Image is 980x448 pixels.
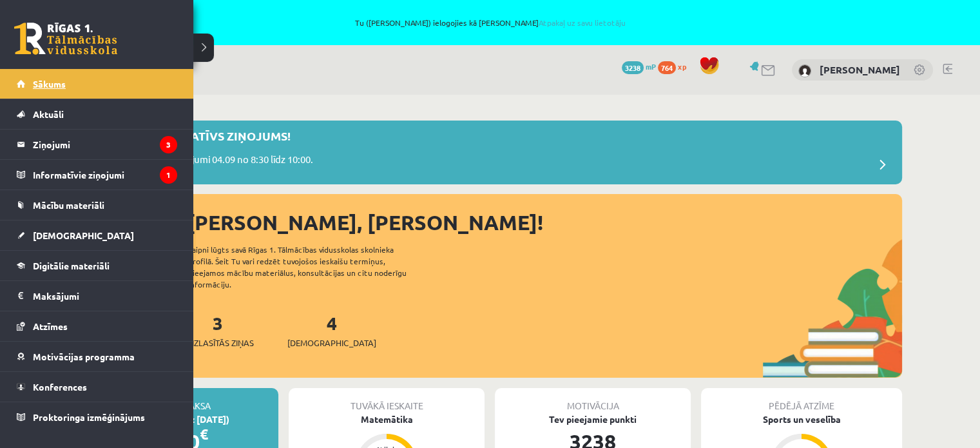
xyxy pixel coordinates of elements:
[289,388,485,413] div: Tuvākā ieskaite
[622,61,644,74] span: 3238
[701,413,902,426] div: Sports un veselība
[17,99,177,129] a: Aktuāli
[287,311,376,349] a: 4[DEMOGRAPHIC_DATA]
[33,199,104,211] span: Mācību materiāli
[17,342,177,371] a: Motivācijas programma
[17,281,177,311] a: Maksājumi
[622,61,656,72] a: 3238 mP
[678,61,686,72] span: xp
[33,108,64,120] span: Aktuāli
[17,251,177,280] a: Digitālie materiāli
[17,402,177,432] a: Proktoringa izmēģinājums
[160,166,177,184] i: 1
[17,372,177,402] a: Konferences
[17,69,177,99] a: Sākums
[646,61,656,72] span: mP
[33,411,145,423] span: Proktoringa izmēģinājums
[495,388,691,413] div: Motivācija
[17,311,177,341] a: Atzīmes
[200,425,208,443] span: €
[182,311,254,349] a: 3Neizlasītās ziņas
[701,388,902,413] div: Pēdējā atzīme
[287,336,376,349] span: [DEMOGRAPHIC_DATA]
[33,281,177,311] legend: Maksājumi
[160,136,177,153] i: 3
[33,130,177,159] legend: Ziņojumi
[33,381,87,393] span: Konferences
[187,207,902,238] div: [PERSON_NAME], [PERSON_NAME]!
[658,61,676,74] span: 764
[495,413,691,426] div: Tev pieejamie punkti
[658,61,693,72] a: 764 xp
[33,229,134,241] span: [DEMOGRAPHIC_DATA]
[17,160,177,190] a: Informatīvie ziņojumi1
[84,152,313,170] p: eSkolas tehniskie uzlabojumi 04.09 no 8:30 līdz 10:00.
[33,320,68,332] span: Atzīmes
[182,336,254,349] span: Neizlasītās ziņas
[33,351,135,362] span: Motivācijas programma
[17,130,177,159] a: Ziņojumi3
[539,17,626,28] a: Atpakaļ uz savu lietotāju
[103,127,291,144] p: Jauns informatīvs ziņojums!
[33,78,66,90] span: Sākums
[84,127,896,178] a: Jauns informatīvs ziņojums! eSkolas tehniskie uzlabojumi 04.09 no 8:30 līdz 10:00.
[798,64,811,77] img: Amanda Lorberga
[820,63,900,76] a: [PERSON_NAME]
[188,244,429,290] div: Laipni lūgts savā Rīgas 1. Tālmācības vidusskolas skolnieka profilā. Šeit Tu vari redzēt tuvojošo...
[14,23,117,55] a: Rīgas 1. Tālmācības vidusskola
[17,190,177,220] a: Mācību materiāli
[33,160,177,190] legend: Informatīvie ziņojumi
[98,19,882,26] span: Tu ([PERSON_NAME]) ielogojies kā [PERSON_NAME]
[33,260,110,271] span: Digitālie materiāli
[289,413,485,426] div: Matemātika
[17,220,177,250] a: [DEMOGRAPHIC_DATA]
